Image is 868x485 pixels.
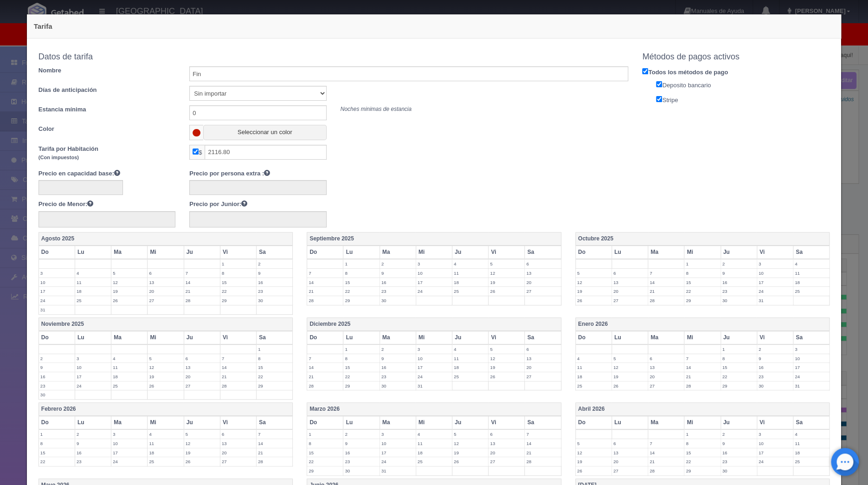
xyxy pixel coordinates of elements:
label: 3 [111,430,147,439]
label: 30 [721,296,757,305]
label: 25 [111,382,147,390]
label: 18 [148,448,183,457]
label: 22 [684,287,720,296]
label: 21 [307,287,343,296]
label: 23 [343,457,379,466]
label: 11 [452,269,488,278]
label: 20 [148,287,183,296]
label: 5 [148,354,183,363]
label: 23 [721,287,757,296]
label: 16 [721,278,757,287]
label: 25 [452,287,488,296]
label: 28 [525,457,560,466]
label: 12 [489,354,524,363]
label: 26 [576,296,611,305]
label: Tarifa por Habitación [32,145,182,162]
label: 8 [684,269,720,278]
label: Precio por Junior: [189,200,247,209]
label: 13 [525,269,560,278]
label: 21 [648,457,684,466]
label: 18 [793,278,829,287]
label: 24 [416,372,452,381]
label: 7 [648,439,684,448]
label: 13 [184,363,220,372]
label: 1 [39,430,75,439]
label: 16 [380,278,416,287]
label: 9 [343,439,379,448]
label: 6 [648,354,684,363]
label: 19 [489,278,524,287]
label: 26 [576,466,611,475]
label: Stripe [649,94,836,105]
label: 13 [525,354,560,363]
label: 31 [757,296,793,305]
label: 9 [721,439,757,448]
label: 5 [576,439,611,448]
label: 30 [757,382,793,390]
label: 20 [184,372,220,381]
label: 12 [489,269,524,278]
label: 5 [489,259,524,268]
label: 15 [721,363,757,372]
label: 2 [343,430,379,439]
label: Precio en capacidad base: [39,169,120,178]
label: 25 [75,296,111,305]
label: 11 [148,439,183,448]
label: 29 [220,296,256,305]
label: 29 [684,466,720,475]
label: 28 [307,382,343,390]
label: 25 [793,287,829,296]
label: 27 [525,372,560,381]
label: 10 [39,278,75,287]
label: 7 [307,269,343,278]
label: 30 [380,382,416,390]
label: 28 [684,382,720,390]
label: 22 [257,372,292,381]
label: 19 [111,287,147,296]
label: Deposito bancario [649,79,836,90]
label: 1 [257,345,292,354]
label: 30 [257,296,292,305]
label: 4 [452,345,488,354]
label: 6 [525,345,560,354]
label: 20 [489,448,524,457]
label: 20 [220,448,256,457]
label: 14 [684,363,720,372]
label: 8 [257,354,292,363]
label: 7 [525,430,560,439]
label: 24 [75,382,111,390]
label: 20 [525,363,560,372]
label: 4 [148,430,183,439]
label: 18 [793,448,829,457]
label: 17 [416,363,452,372]
label: 21 [525,448,560,457]
label: 23 [257,287,292,296]
label: 25 [793,457,829,466]
label: 2 [721,430,757,439]
label: 15 [343,363,379,372]
label: 8 [343,269,379,278]
label: 9 [380,269,416,278]
label: 3 [75,354,111,363]
label: 20 [648,372,684,381]
label: 11 [416,439,452,448]
label: 21 [307,372,343,381]
label: 24 [757,287,793,296]
label: 8 [220,269,256,278]
label: 26 [111,296,147,305]
label: 1 [684,259,720,268]
label: 12 [111,278,147,287]
label: 17 [75,372,111,381]
label: 14 [648,448,684,457]
label: 19 [612,372,648,381]
label: 10 [793,354,829,363]
label: 28 [257,457,292,466]
label: 10 [380,439,416,448]
label: 12 [576,448,611,457]
label: 29 [684,296,720,305]
label: 18 [452,278,488,287]
label: 26 [452,457,488,466]
label: 9 [39,363,75,372]
label: 9 [75,439,111,448]
i: Noches minimas de estancia [341,106,411,112]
